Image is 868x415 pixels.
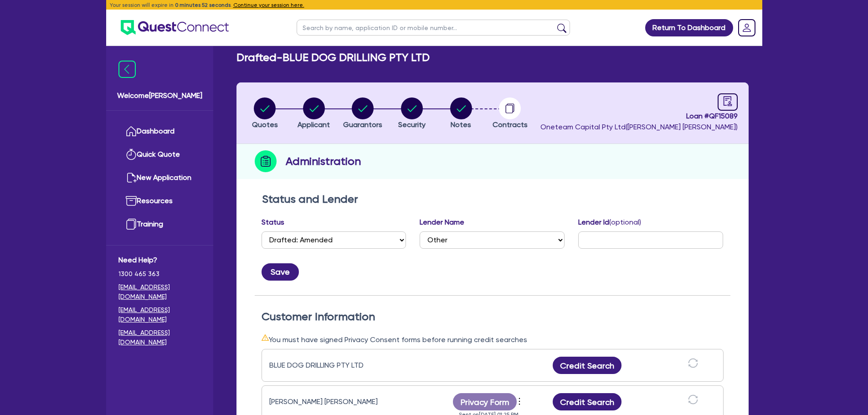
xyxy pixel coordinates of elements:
img: icon-menu-close [118,61,136,78]
a: New Application [118,166,201,190]
span: sync [688,395,698,405]
a: Quick Quote [118,143,201,166]
h2: Customer Information [262,310,724,323]
button: Credit Search [553,357,622,374]
button: Security [398,97,426,131]
h2: Drafted - BLUE DOG DRILLING PTY LTD [236,51,430,64]
button: Contracts [492,97,528,131]
button: sync [685,358,701,374]
span: 0 minutes 52 seconds [175,2,231,8]
a: [EMAIL_ADDRESS][DOMAIN_NAME] [118,282,201,302]
label: Lender Id [578,217,641,228]
button: Quotes [252,97,278,131]
a: Dashboard [118,120,201,143]
button: Credit Search [553,393,622,410]
button: sync [685,394,701,410]
button: Privacy Form [453,393,517,410]
label: Lender Name [420,217,464,228]
span: Quotes [252,120,278,129]
img: new-application [126,172,137,183]
img: resources [126,195,137,206]
a: Return To Dashboard [645,19,733,36]
a: [EMAIL_ADDRESS][DOMAIN_NAME] [118,305,201,324]
span: (optional) [609,218,641,226]
span: Notes [451,120,471,129]
img: step-icon [255,150,277,172]
h2: Status and Lender [262,193,723,206]
button: Applicant [297,97,330,131]
a: Training [118,213,201,236]
span: Loan # QF15089 [540,111,738,122]
button: Dropdown toggle [517,394,524,410]
div: BLUE DOG DRILLING PTY LTD [269,360,383,371]
span: sync [688,358,698,368]
img: quick-quote [126,149,137,160]
input: Search by name, application ID or mobile number... [297,20,570,36]
button: Notes [450,97,473,131]
label: Status [262,217,284,228]
span: Guarantors [343,120,382,129]
button: Guarantors [343,97,383,131]
span: Welcome [PERSON_NAME] [117,90,202,101]
a: Dropdown toggle [735,16,759,40]
a: [EMAIL_ADDRESS][DOMAIN_NAME] [118,328,201,347]
span: 1300 465 363 [118,269,201,279]
span: Contracts [493,120,528,129]
img: quest-connect-logo-blue [121,20,229,35]
span: Need Help? [118,255,201,266]
span: Applicant [298,120,330,129]
span: warning [262,334,269,341]
span: Oneteam Capital Pty Ltd ( [PERSON_NAME] [PERSON_NAME] ) [540,123,738,131]
a: audit [718,93,738,111]
button: Continue your session here. [233,1,304,9]
div: [PERSON_NAME] [PERSON_NAME] [269,396,383,407]
div: You must have signed Privacy Consent forms before running credit searches [262,334,724,345]
h2: Administration [286,153,361,169]
img: training [126,219,137,230]
span: Security [398,120,426,129]
span: more [515,395,524,408]
button: Save [262,263,299,281]
span: audit [723,96,733,106]
a: Resources [118,190,201,213]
